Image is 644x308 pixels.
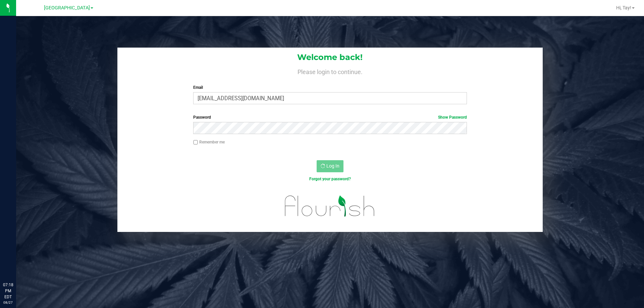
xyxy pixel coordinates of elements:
[193,84,467,90] label: Email
[44,5,90,11] span: [GEOGRAPHIC_DATA]
[193,140,198,145] input: Remember me
[326,163,339,169] span: Log In
[193,115,211,120] span: Password
[3,282,13,300] p: 07:18 PM EDT
[616,5,631,10] span: Hi, Tay!
[193,139,225,145] label: Remember me
[117,53,543,62] h1: Welcome back!
[117,67,543,75] h4: Please login to continue.
[3,300,13,305] p: 08/27
[317,160,343,172] button: Log In
[277,189,383,223] img: flourish_logo.svg
[438,115,467,120] a: Show Password
[309,177,351,181] a: Forgot your password?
